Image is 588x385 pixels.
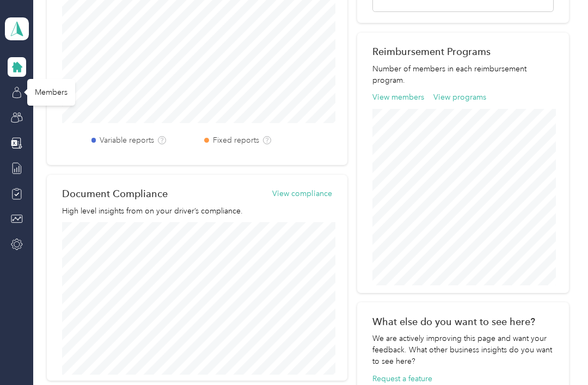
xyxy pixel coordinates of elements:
label: Variable reports [100,135,154,146]
button: View compliance [272,188,332,199]
div: We are actively improving this page and want your feedback. What other business insights do you w... [372,333,554,367]
label: Fixed reports [213,135,259,146]
p: Number of members in each reimbursement program. [372,63,554,86]
button: View programs [433,91,486,103]
button: Request a feature [372,373,432,384]
div: Members [27,79,75,106]
h2: Reimbursement Programs [372,46,554,57]
h2: Document Compliance [62,188,168,199]
button: View members [372,91,424,103]
p: High level insights from on your driver’s compliance. [62,205,333,217]
iframe: Everlance-gr Chat Button Frame [527,324,588,385]
div: What else do you want to see here? [372,316,554,327]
